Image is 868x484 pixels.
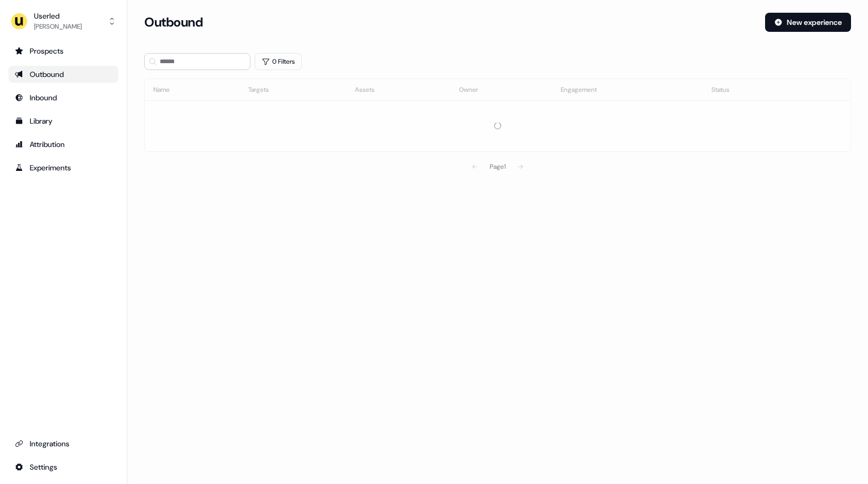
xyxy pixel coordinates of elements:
button: New experience [765,13,851,32]
a: Go to Inbound [8,89,118,106]
a: Go to outbound experience [8,66,118,83]
a: Go to integrations [8,435,118,452]
div: Outbound [15,69,112,80]
div: Inbound [15,92,112,103]
a: Go to prospects [8,42,118,59]
div: [PERSON_NAME] [34,21,82,32]
a: Go to attribution [8,136,118,153]
div: Integrations [15,438,112,449]
div: Experiments [15,162,112,173]
button: Userled[PERSON_NAME] [8,8,118,34]
a: Go to integrations [8,459,118,476]
a: Go to experiments [8,159,118,176]
div: Settings [15,462,112,472]
h3: Outbound [144,14,203,30]
button: 0 Filters [255,53,302,70]
div: Userled [34,11,82,21]
div: Attribution [15,139,112,150]
a: Go to templates [8,113,118,129]
div: Prospects [15,46,112,56]
div: Library [15,116,112,126]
